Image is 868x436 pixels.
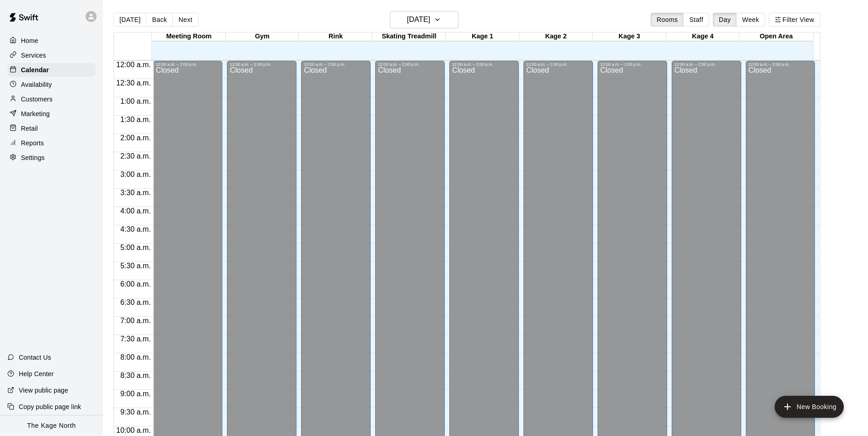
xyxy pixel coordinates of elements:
[118,408,153,416] span: 9:30 a.m.
[407,13,430,26] h6: [DATE]
[7,63,96,77] a: Calendar
[7,48,96,62] a: Services
[114,61,153,69] span: 12:00 a.m.
[118,244,153,251] span: 5:00 a.m.
[446,32,519,41] div: Kage 1
[519,32,593,41] div: Kage 2
[118,97,153,105] span: 1:00 a.m.
[775,396,844,418] button: add
[118,390,153,398] span: 9:00 a.m.
[372,32,446,41] div: Skating Treadmill
[21,109,50,118] p: Marketing
[769,13,820,27] button: Filter View
[114,79,153,87] span: 12:30 a.m.
[7,34,96,48] a: Home
[21,36,38,45] p: Home
[21,80,52,89] p: Availability
[7,136,96,150] a: Reports
[152,32,225,41] div: Meeting Room
[666,32,739,41] div: Kage 4
[739,32,813,41] div: Open Area
[118,298,153,306] span: 6:30 a.m.
[113,13,146,27] button: [DATE]
[118,152,153,160] span: 2:30 a.m.
[19,369,54,378] p: Help Center
[390,11,458,28] button: [DATE]
[118,170,153,178] span: 3:00 a.m.
[651,13,684,27] button: Rooms
[304,62,368,67] div: 12:00 a.m. – 2:00 p.m.
[299,32,372,41] div: Rink
[27,421,76,431] p: The Kage North
[593,32,666,41] div: Kage 3
[118,262,153,270] span: 5:30 a.m.
[7,92,96,106] a: Customers
[21,153,45,162] p: Settings
[7,107,96,121] a: Marketing
[713,13,737,27] button: Day
[21,65,49,74] p: Calendar
[118,317,153,324] span: 7:00 a.m.
[230,62,294,67] div: 12:00 a.m. – 2:00 p.m.
[118,207,153,215] span: 4:00 a.m.
[156,62,220,67] div: 12:00 a.m. – 2:00 p.m.
[7,78,96,91] a: Availability
[7,151,96,165] a: Settings
[674,62,739,67] div: 12:00 a.m. – 2:00 p.m.
[526,62,590,67] div: 12:00 a.m. – 2:00 p.m.
[118,225,153,233] span: 4:30 a.m.
[600,62,664,67] div: 12:00 a.m. – 2:00 p.m.
[683,13,709,27] button: Staff
[146,13,173,27] button: Back
[19,386,68,395] p: View public page
[226,32,299,41] div: Gym
[378,62,442,67] div: 12:00 a.m. – 2:00 p.m.
[749,62,813,67] div: 12:00 a.m. – 2:00 p.m.
[118,116,153,123] span: 1:30 a.m.
[118,335,153,343] span: 7:30 a.m.
[114,426,153,434] span: 10:00 a.m.
[7,122,96,135] a: Retail
[19,353,51,362] p: Contact Us
[452,62,516,67] div: 12:00 a.m. – 2:00 p.m.
[19,402,81,411] p: Copy public page link
[118,372,153,379] span: 8:30 a.m.
[118,353,153,361] span: 8:00 a.m.
[118,134,153,142] span: 2:00 a.m.
[736,13,765,27] button: Week
[21,51,46,60] p: Services
[118,280,153,288] span: 6:00 a.m.
[21,124,38,133] p: Retail
[173,13,198,27] button: Next
[21,138,44,148] p: Reports
[118,189,153,197] span: 3:30 a.m.
[21,95,53,104] p: Customers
